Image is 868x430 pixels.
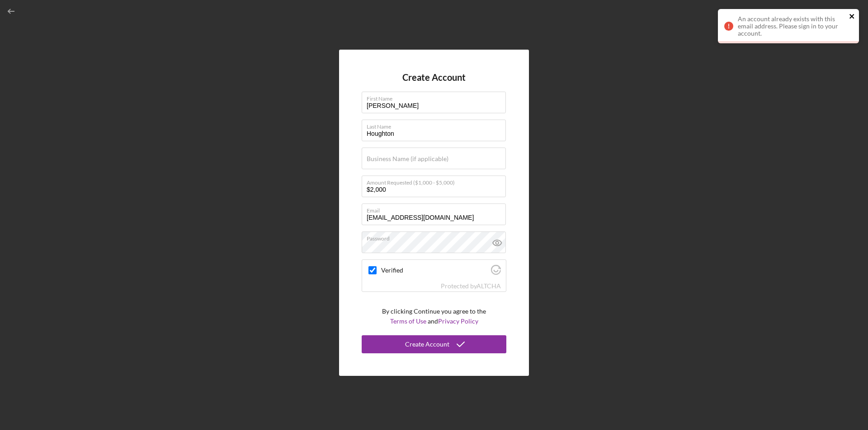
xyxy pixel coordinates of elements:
div: An account already exists with this email address. Please sign in to your account. [738,15,846,37]
a: Privacy Policy [438,317,478,325]
h4: Create Account [402,72,466,83]
label: Amount Requested ($1,000 - $5,000) [367,176,506,186]
p: By clicking Continue you agree to the and [382,306,486,327]
label: Verified [381,267,488,274]
a: Visit Altcha.org [476,282,501,290]
a: Terms of Use [390,317,426,325]
button: Create Account [362,335,506,353]
label: Email [367,204,506,214]
label: Last Name [367,120,506,130]
a: Visit Altcha.org [491,268,501,276]
label: Business Name (if applicable) [367,155,448,162]
label: Password [367,232,506,242]
button: close [849,13,855,21]
div: Create Account [405,335,449,353]
label: First Name [367,92,506,102]
div: Protected by [441,282,501,290]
